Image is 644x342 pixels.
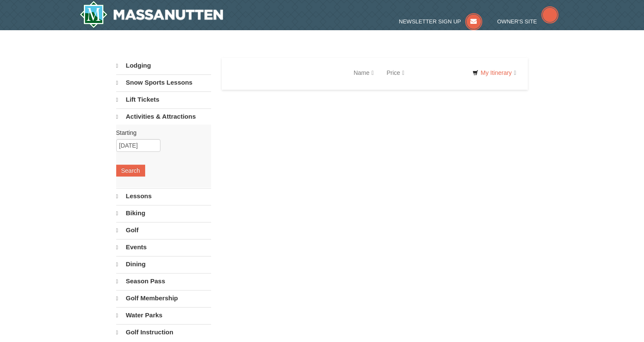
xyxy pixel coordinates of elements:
a: Activities & Attractions [116,108,211,125]
a: Dining [116,256,211,272]
a: Golf Membership [116,290,211,306]
a: Price [380,64,411,81]
button: Search [116,165,145,177]
a: Lift Tickets [116,91,211,108]
a: Golf [116,222,211,238]
a: Season Pass [116,273,211,289]
a: Events [116,239,211,255]
a: Snow Sports Lessons [116,74,211,91]
a: Newsletter Sign Up [399,18,482,25]
span: Owner's Site [497,18,537,25]
a: Owner's Site [497,18,558,25]
a: Golf Instruction [116,324,211,340]
a: Name [347,64,380,81]
a: My Itinerary [467,66,521,79]
span: Newsletter Sign Up [399,18,461,25]
a: Water Parks [116,307,211,323]
label: Starting [116,128,205,137]
a: Lessons [116,188,211,204]
a: Lodging [116,58,211,74]
img: Massanutten Resort Logo [80,1,223,28]
a: Massanutten Resort [80,1,223,28]
a: Biking [116,205,211,221]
